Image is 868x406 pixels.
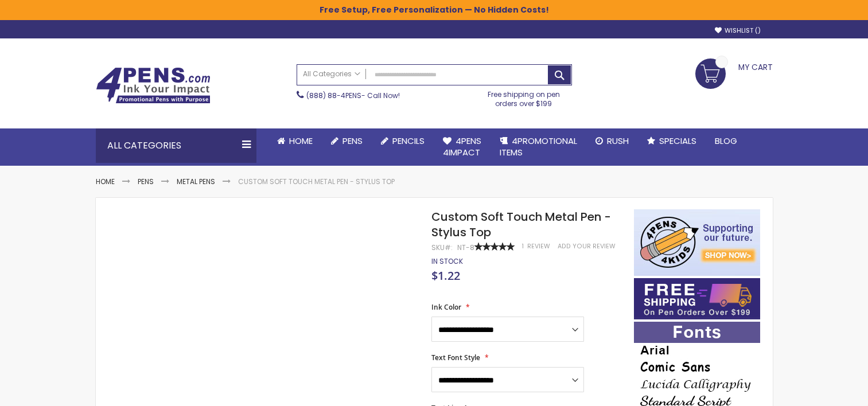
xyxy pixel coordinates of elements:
a: Metal Pens [177,177,215,186]
span: 4PROMOTIONAL ITEMS [500,135,577,158]
div: NT-8 [457,243,474,252]
span: Ink Color [431,302,461,312]
a: Rush [586,128,638,154]
span: Review [527,242,550,251]
span: 1 [522,242,524,251]
img: Free shipping on orders over $199 [634,278,760,319]
img: 4pens 4 kids [634,209,760,276]
a: 1 Review [522,242,552,251]
img: 4Pens Custom Pens and Promotional Products [96,67,211,104]
a: Pens [138,177,154,186]
span: In stock [431,256,463,266]
a: Pens [322,128,372,154]
span: Rush [607,135,629,147]
a: Home [96,177,115,186]
div: All Categories [96,128,256,163]
li: Custom Soft Touch Metal Pen - Stylus Top [238,177,395,186]
div: 100% [474,243,515,251]
span: - Call Now! [306,91,400,100]
a: Home [268,128,322,154]
span: Custom Soft Touch Metal Pen - Stylus Top [431,209,611,240]
a: Specials [638,128,706,154]
span: Pens [342,135,363,147]
span: All Categories [303,69,360,79]
strong: SKU [431,243,453,252]
span: Home [289,135,313,147]
span: Text Font Style [431,353,480,362]
a: All Categories [297,65,366,84]
a: 4Pens4impact [434,128,491,166]
span: $1.22 [431,268,460,283]
a: (888) 88-4PENS [306,91,361,100]
a: Add Your Review [558,242,616,251]
a: Wishlist [715,26,761,35]
a: Pencils [372,128,434,154]
div: Availability [431,257,463,266]
a: 4PROMOTIONALITEMS [491,128,586,166]
span: Specials [659,135,696,147]
a: Blog [706,128,746,154]
span: Pencils [392,135,425,147]
span: 4Pens 4impact [443,135,481,158]
span: Blog [715,135,737,147]
div: Free shipping on pen orders over $199 [476,85,572,108]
